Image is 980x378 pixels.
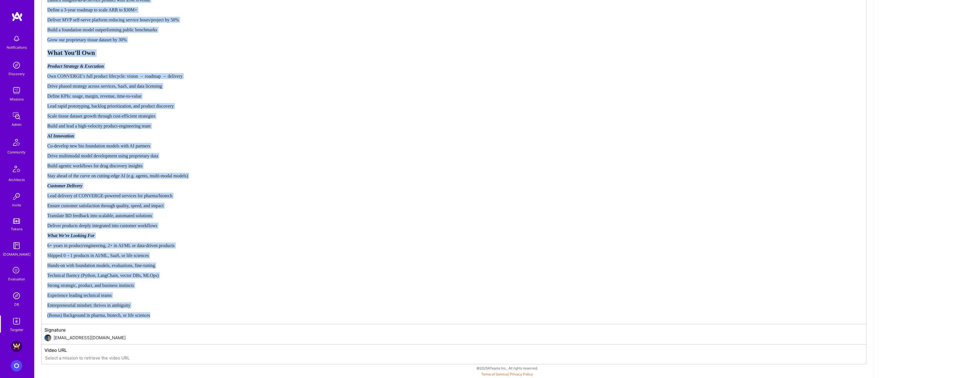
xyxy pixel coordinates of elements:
[11,265,22,276] i: icon SelectionTeam
[14,301,19,307] div: DB
[47,49,95,56] span: What You’ll Own
[11,11,23,22] img: logo
[47,173,188,178] span: Stay ahead of the curve on cutting-edge AI (e.g. agents, multi-modal models)
[9,341,24,352] a: A.Team: AIR
[11,290,22,301] img: Admin Search
[12,122,22,128] div: Admin
[47,153,158,158] span: Drive multimodal model development using proprietary data
[47,313,150,318] span: (Bonus) Background in pharma, biotech, or life sciences
[11,110,22,122] img: admin teamwork
[47,124,151,128] span: Build and lead a high-velocity product-engineering team
[11,33,22,44] img: bell
[47,233,95,238] span: What We’re Looking For
[34,361,980,375] div: © 2025 ATeams Inc., All rights reserved.
[47,17,179,22] span: Deliver MVP self-serve platform reducing service hours/project by 50%
[8,276,25,282] div: Evaluation
[10,96,24,102] div: Missions
[13,218,20,224] img: tokens
[47,27,157,32] span: Build a foundation model outperforming public benchmarks
[54,330,863,345] input: Select one user
[10,327,23,333] div: Targeter
[47,253,149,258] span: Shipped 0→1 products in AI/ML, SaaS, or life sciences
[47,183,82,188] span: Customer Delivery
[11,315,22,327] img: Skill Targeter
[47,7,137,12] span: Define a 3-year roadmap to scale ARR to $30M+
[11,85,22,96] img: teamwork
[9,71,25,77] div: Discovery
[47,143,150,148] span: Co-develop new bio foundation models with AI partners
[47,84,162,89] span: Drive phased strategy across services, SaaS, and data licensing
[47,74,183,79] span: Own CONVERGE’s full product lifecycle: vision → roadmap → delivery
[10,135,23,149] img: Community
[47,263,155,268] span: Hands-on with foundation models, evaluations, fine-tuning
[11,191,22,202] img: Invite
[44,347,863,353] label: Video URL
[481,372,508,376] a: Terms of Service
[47,104,174,108] span: Lead rapid prototyping, backlog prioritization, and product discovery
[47,203,164,208] span: Ensure customer satisfaction through quality, speed, and impact
[47,114,155,118] span: Scale tissue dataset growth through cost-efficient strategies
[12,202,21,208] div: Invite
[47,163,142,168] span: Build agentic workflows for drug discovery insights
[44,327,863,333] label: Signature
[47,64,104,69] span: Product Strategy & Execution
[11,226,23,232] div: Tokens
[9,360,24,371] a: Oscar - CRM team leader
[47,193,172,198] span: Lead delivery of CONVERGE-powered services for pharma/biotech
[44,334,51,341] img: User Avatar
[510,372,533,376] a: Privacy Policy
[47,283,134,288] span: Strong strategic, product, and business instincts
[47,303,130,308] span: Entrepreneurial mindset; thrives in ambiguity
[47,223,157,228] span: Deliver products deeply integrated into customer workflows
[7,44,27,50] div: Notifications
[47,273,159,278] span: Technical fluency (Python, LangChain, vector DBs, MLOps)
[47,133,74,138] span: AI Innovation
[10,163,23,177] img: Architects
[47,37,127,42] span: Grow our proprietary tissue dataset by 30%
[11,240,22,251] img: guide book
[11,360,22,371] img: Oscar - CRM team leader
[47,94,141,98] span: Define KPIs: usage, margin, revenue, time-to-value
[44,355,863,361] input: Select a mission to retrieve the video URL
[47,243,175,248] span: 6+ years in product/engineering, 2+ in AI/ML or data-driven products
[7,149,26,155] div: Community
[3,251,30,257] div: [DOMAIN_NAME]
[47,293,112,298] span: Experience leading technical teams
[481,372,533,376] span: |
[47,213,152,218] span: Translate BD feedback into scalable, automated solutions
[11,341,22,352] img: A.Team: AIR
[11,59,22,71] img: discovery
[9,177,25,183] div: Architects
